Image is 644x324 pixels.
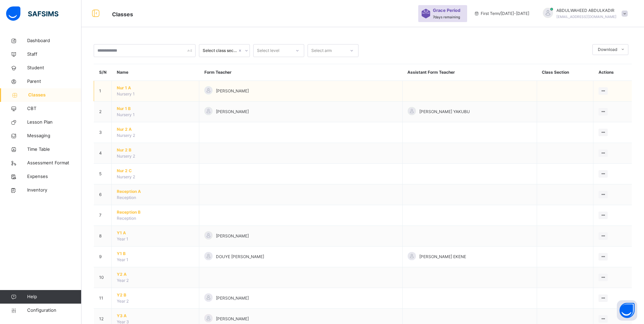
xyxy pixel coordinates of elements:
[536,7,631,20] div: ABDULWAHEEDABDULKADIR
[419,254,466,260] span: [PERSON_NAME] EKENE
[94,184,112,205] td: 6
[94,122,112,143] td: 3
[257,44,279,57] div: Select level
[117,216,136,221] span: Reception
[117,112,135,117] span: Nursery 1
[117,106,194,112] span: Nur 1 B
[117,174,135,179] span: Nursery 2
[402,64,537,81] th: Assistant Form Teacher
[117,271,194,277] span: Y2 A
[27,146,81,153] span: Time Table
[117,257,128,262] span: Year 1
[27,293,81,300] span: Help
[94,226,112,247] td: 8
[419,109,470,115] span: [PERSON_NAME] YAKUBU
[117,154,135,159] span: Nursery 2
[117,236,128,241] span: Year 1
[94,102,112,122] td: 2
[556,15,617,19] span: [EMAIL_ADDRESS][DOMAIN_NAME]
[117,126,194,132] span: Nur 2 A
[27,65,81,71] span: Student
[94,64,112,81] th: S/N
[216,109,249,115] span: [PERSON_NAME]
[617,300,637,321] button: Open asap
[203,48,237,54] div: Select class section
[598,47,617,53] span: Download
[94,164,112,184] td: 5
[27,132,81,139] span: Messaging
[216,316,249,322] span: [PERSON_NAME]
[117,147,194,153] span: Nur 2 B
[199,64,402,81] th: Form Teacher
[112,11,133,18] span: Classes
[216,254,264,260] span: DOUYE [PERSON_NAME]
[112,64,199,81] th: Name
[27,160,81,166] span: Assessment Format
[117,230,194,236] span: Y1 A
[117,251,194,257] span: Y1 B
[433,15,460,19] span: 7 days remaining
[27,37,81,44] span: Dashboard
[94,247,112,267] td: 9
[27,307,81,314] span: Configuration
[94,288,112,309] td: 11
[94,267,112,288] td: 10
[216,88,249,94] span: [PERSON_NAME]
[216,233,249,239] span: [PERSON_NAME]
[117,292,194,298] span: Y2 B
[474,11,529,17] span: session/term information
[311,44,332,57] div: Select arm
[117,299,129,304] span: Year 2
[593,64,632,81] th: Actions
[94,143,112,164] td: 4
[117,313,194,319] span: Y3 A
[216,295,249,301] span: [PERSON_NAME]
[27,78,81,85] span: Parent
[117,278,129,283] span: Year 2
[27,105,81,112] span: CBT
[94,81,112,102] td: 1
[537,64,593,81] th: Class Section
[433,7,460,14] span: Grace Period
[28,92,81,98] span: Classes
[117,168,194,174] span: Nur 2 C
[556,7,617,14] span: ABDULWAHEED ABDULKADIR
[117,133,135,138] span: Nursery 2
[27,119,81,126] span: Lesson Plan
[117,85,194,91] span: Nur 1 A
[117,209,194,215] span: Reception B
[27,187,81,194] span: Inventory
[94,205,112,226] td: 7
[27,173,81,180] span: Expenses
[117,188,194,195] span: Reception A
[117,91,135,96] span: Nursery 1
[27,51,81,58] span: Staff
[6,6,58,21] img: safsims
[422,9,430,18] img: sticker-purple.71386a28dfed39d6af7621340158ba97.svg
[117,195,136,200] span: Reception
